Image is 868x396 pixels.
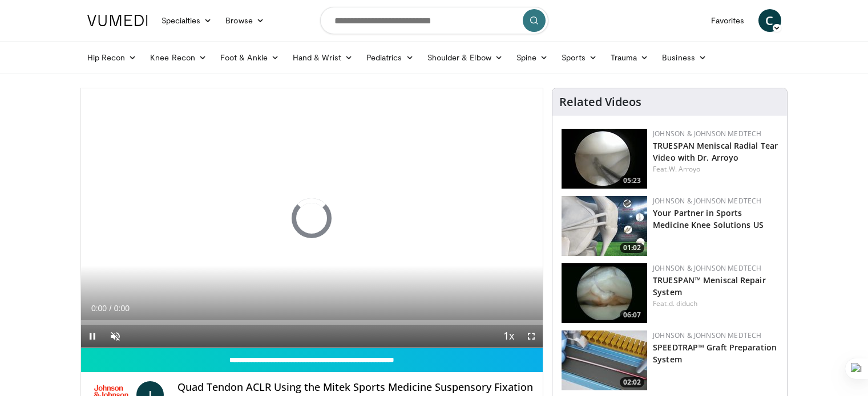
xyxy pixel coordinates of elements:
h4: Related Videos [559,95,641,109]
a: Johnson & Johnson MedTech [653,263,761,273]
img: a46a2fe1-2704-4a9e-acc3-1c278068f6c4.150x105_q85_crop-smart_upscale.jpg [562,330,647,390]
a: Knee Recon [143,46,213,69]
button: Pause [81,325,104,348]
div: Feat. [653,299,778,309]
a: Johnson & Johnson MedTech [653,129,761,138]
span: 0:00 [114,304,130,313]
a: Favorites [704,9,752,32]
a: 01:02 [562,196,647,256]
button: Unmute [104,325,127,348]
span: 06:07 [620,310,644,320]
span: 02:02 [620,377,644,387]
a: Foot & Ankle [213,46,286,69]
a: Hand & Wrist [286,46,360,69]
a: SPEEDTRAP™ Graft Preparation System [653,342,777,365]
span: 01:02 [620,243,644,253]
video-js: Video Player [81,88,543,348]
a: 02:02 [562,330,647,390]
a: Trauma [604,46,656,69]
span: / [110,304,112,313]
a: Sports [555,46,604,69]
span: 05:23 [620,175,644,186]
a: Pediatrics [360,46,421,69]
div: Progress Bar [81,320,543,325]
a: 05:23 [562,129,647,189]
a: TRUESPAN Meniscal Radial Tear Video with Dr. Arroyo [653,140,778,163]
img: 0543fda4-7acd-4b5c-b055-3730b7e439d4.150x105_q85_crop-smart_upscale.jpg [562,196,647,256]
div: Feat. [653,164,778,174]
span: 0:00 [91,304,107,313]
button: Fullscreen [520,325,543,348]
input: Search topics, interventions [320,7,548,34]
a: Business [655,46,713,69]
a: Hip Recon [80,46,144,69]
a: C [758,9,781,32]
a: Shoulder & Elbow [421,46,510,69]
img: e42d750b-549a-4175-9691-fdba1d7a6a0f.150x105_q85_crop-smart_upscale.jpg [562,263,647,323]
a: Browse [219,9,271,32]
a: TRUESPAN™ Meniscal Repair System [653,275,766,297]
a: d. diduch [669,299,698,308]
a: Johnson & Johnson MedTech [653,330,761,340]
img: a9cbc79c-1ae4-425c-82e8-d1f73baa128b.150x105_q85_crop-smart_upscale.jpg [562,129,647,189]
img: VuMedi Logo [87,15,148,26]
a: Johnson & Johnson MedTech [653,196,761,206]
a: Spine [510,46,555,69]
button: Playback Rate [497,325,520,348]
a: 06:07 [562,263,647,323]
a: Specialties [155,9,219,32]
a: W. Arroyo [669,164,701,174]
a: Your Partner in Sports Medicine Knee Solutions US [653,207,764,230]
